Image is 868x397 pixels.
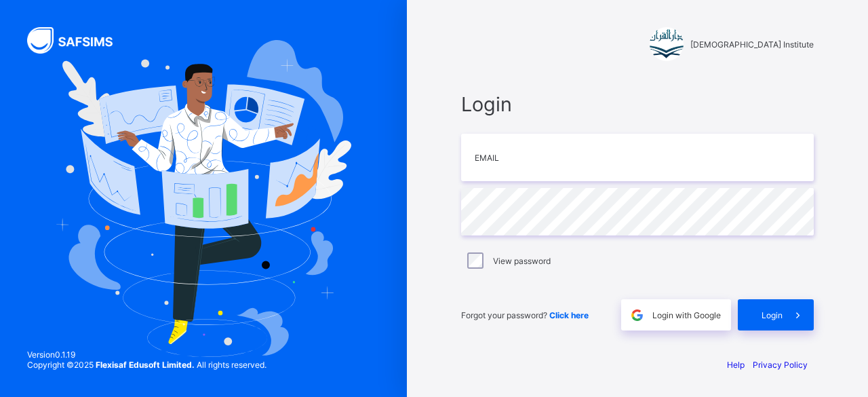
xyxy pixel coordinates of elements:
span: [DEMOGRAPHIC_DATA] Institute [690,39,814,50]
a: Click here [549,310,589,320]
img: Hero Image [56,40,351,358]
img: google.396cfc9801f0270233282035f929180a.svg [629,307,645,323]
span: Login [461,92,814,116]
strong: Flexisaf Edusoft Limited. [96,360,195,370]
img: SAFSIMS Logo [27,27,129,54]
label: View password [493,256,551,266]
span: Login [762,310,783,320]
span: Login with Google [652,310,721,320]
span: Copyright © 2025 All rights reserved. [27,360,267,370]
a: Help [727,360,745,370]
span: Forgot your password? [461,310,589,320]
a: Privacy Policy [753,360,808,370]
span: Version 0.1.19 [27,349,267,360]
